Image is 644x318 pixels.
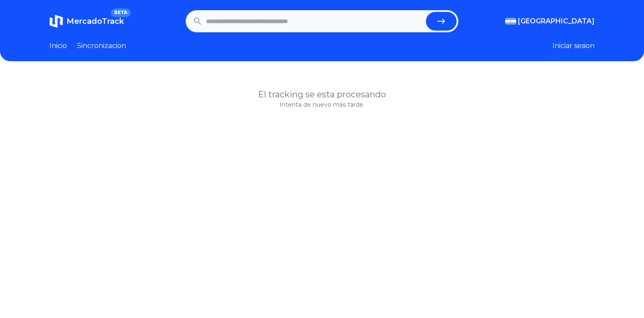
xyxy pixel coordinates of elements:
[111,9,131,17] span: BETA
[518,16,595,26] span: [GEOGRAPHIC_DATA]
[49,14,63,28] img: MercadoTrack
[49,100,595,109] p: Intenta de nuevo más tarde.
[49,88,595,100] h1: El tracking se esta procesando
[505,18,516,25] img: Argentina
[505,16,595,26] button: [GEOGRAPHIC_DATA]
[49,41,67,51] a: Inicio
[49,14,124,28] a: MercadoTrackBETA
[77,41,126,51] a: Sincronizacion
[552,41,595,51] button: Iniciar sesion
[66,17,124,26] span: MercadoTrack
